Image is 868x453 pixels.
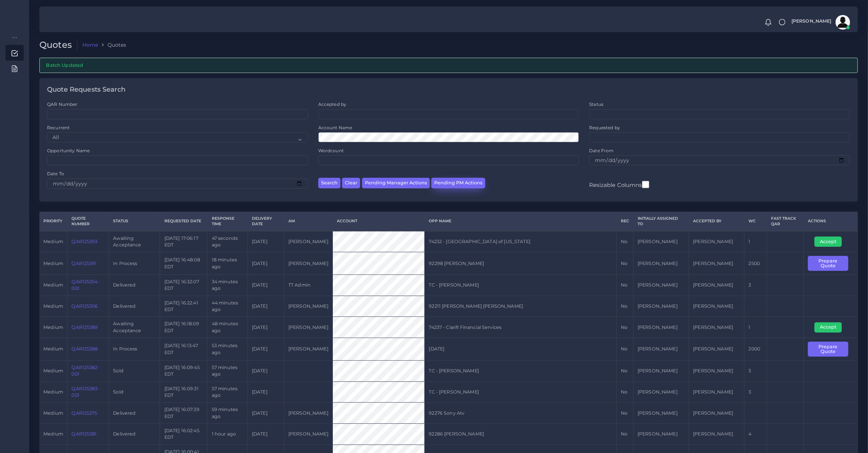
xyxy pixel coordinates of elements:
td: [DATE] 16:09:45 EDT [160,361,207,382]
label: Date To [47,170,64,177]
label: Opportunity Name [47,147,90,154]
a: QAR125306 [71,303,98,309]
td: [PERSON_NAME] [284,252,332,275]
td: 92298 [PERSON_NAME] [425,252,616,275]
td: 57 minutes ago [207,381,248,403]
td: [PERSON_NAME] [689,317,744,338]
a: Accept [814,324,847,330]
button: Accept [814,237,842,247]
th: Requested Date [160,212,207,231]
td: 47 seconds ago [207,231,248,252]
button: Clear [342,178,360,188]
td: [DATE] [248,423,284,445]
td: 74237 - Clarifi Financial Services [425,317,616,338]
td: 18 minutes ago [207,252,248,275]
td: [PERSON_NAME] [633,403,689,424]
td: [DATE] [248,381,284,403]
th: AM [284,212,332,231]
td: 74232 - [GEOGRAPHIC_DATA] of [US_STATE] [425,231,616,252]
td: No [616,423,633,445]
td: No [616,231,633,252]
th: Account [333,212,425,231]
a: QAR125382-001 [71,365,99,377]
td: [DATE] [248,252,284,275]
label: Requested by [589,124,620,131]
td: [DATE] [248,275,284,296]
td: 48 minutes ago [207,317,248,338]
td: [PERSON_NAME] [633,338,689,361]
td: [DATE] 16:02:45 EDT [160,423,207,445]
td: 3 [744,381,767,403]
td: [DATE] 16:13:47 EDT [160,338,207,361]
th: REC [616,212,633,231]
td: [DATE] 16:18:09 EDT [160,317,207,338]
td: In Process [109,252,160,275]
td: Awaiting Acceptance [109,231,160,252]
td: No [616,361,633,382]
button: Prepare Quote [808,256,848,271]
td: Delivered [109,403,160,424]
td: [DATE] 16:22:41 EDT [160,296,207,317]
span: medium [43,389,63,395]
td: [PERSON_NAME] [689,296,744,317]
td: No [616,317,633,338]
td: [DATE] 16:09:31 EDT [160,381,207,403]
div: Batch Updated [39,58,858,73]
td: [DATE] [248,361,284,382]
th: Priority [39,212,67,231]
td: [PERSON_NAME] [633,296,689,317]
a: Home [82,41,98,49]
a: Accept [814,238,847,244]
td: [PERSON_NAME] [689,403,744,424]
td: 34 minutes ago [207,275,248,296]
td: [PERSON_NAME] [689,381,744,403]
a: QAR125388 [71,346,98,352]
td: [PERSON_NAME] [633,231,689,252]
label: Recurrent [47,124,70,131]
td: Sold [109,361,160,382]
td: 59 minutes ago [207,403,248,424]
td: [PERSON_NAME] [284,231,332,252]
a: Prepare Quote [808,260,853,266]
td: [PERSON_NAME] [633,252,689,275]
label: Accepted by [318,101,347,107]
td: [DATE] [425,338,616,361]
td: TC - [PERSON_NAME] [425,275,616,296]
td: 57 minutes ago [207,361,248,382]
td: Awaiting Acceptance [109,317,160,338]
img: avatar [836,15,850,30]
td: [DATE] 17:06:17 EDT [160,231,207,252]
button: Pending Manager Actions [362,178,430,188]
td: [DATE] 16:48:08 EDT [160,252,207,275]
td: No [616,275,633,296]
span: medium [43,282,63,288]
input: Resizable Columns [642,180,649,189]
h2: Quotes [39,40,77,50]
td: [PERSON_NAME] [633,275,689,296]
td: [DATE] 16:07:39 EDT [160,403,207,424]
label: Resizable Columns [589,180,649,189]
a: QAR125383-001 [71,386,99,398]
td: [PERSON_NAME] [689,252,744,275]
td: No [616,296,633,317]
span: medium [43,303,63,309]
td: [DATE] [248,296,284,317]
th: Quote Number [67,212,109,231]
td: 3 [744,275,767,296]
li: Quotes [98,41,126,49]
span: medium [43,261,63,266]
button: Prepare Quote [808,342,848,357]
td: [DATE] [248,403,284,424]
td: Sold [109,381,160,403]
label: Account Name [318,124,353,131]
td: [PERSON_NAME] [284,338,332,361]
td: 1 hour ago [207,423,248,445]
td: [DATE] 16:32:07 EDT [160,275,207,296]
a: QAR125389 [71,325,98,330]
th: Fast Track QAR [767,212,803,231]
a: QAR125375 [71,410,97,416]
span: medium [43,431,63,437]
label: Wordcount [318,147,344,154]
td: [PERSON_NAME] [633,423,689,445]
td: Delivered [109,296,160,317]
